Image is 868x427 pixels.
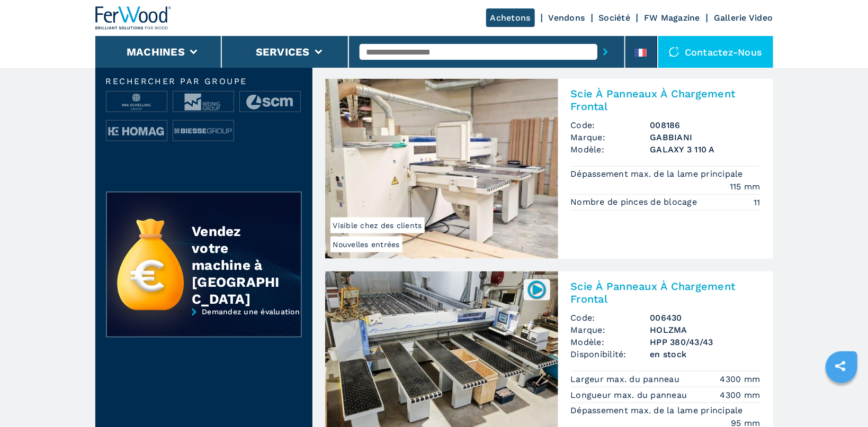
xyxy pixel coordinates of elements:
a: sharethis [827,353,854,379]
h3: HPP 380/43/43 [650,336,760,348]
iframe: Chat [823,379,860,419]
span: Code: [571,119,650,131]
p: Dépassement max. de la lame principale [571,168,746,180]
span: Disponibilité: [571,348,650,360]
div: Contactez-nous [658,36,773,68]
button: Machines [127,46,185,58]
p: Dépassement max. de la lame principale [571,405,746,416]
img: image [106,121,167,142]
span: Visible chez des clients [330,217,425,233]
img: image [173,121,234,142]
img: image [106,92,167,113]
h3: 006430 [650,312,760,324]
p: Nombre de pinces de blocage [571,196,700,208]
em: 4300 mm [720,373,760,385]
span: Marque: [571,131,650,143]
span: Modèle: [571,143,650,156]
em: 11 [754,196,760,208]
a: Société [599,13,631,23]
p: Longueur max. du panneau [571,389,690,401]
h3: HOLZMA [650,324,760,336]
a: Vendons [549,13,585,23]
img: Scie À Panneaux À Chargement Frontal GABBIANI GALAXY 3 110 A [325,79,558,259]
h2: Scie À Panneaux À Chargement Frontal [571,87,760,113]
img: image [173,92,234,113]
em: 4300 mm [720,389,760,401]
span: Marque: [571,324,650,336]
span: Rechercher par groupe [106,77,302,86]
h3: GABBIANI [650,131,760,143]
h2: Scie À Panneaux À Chargement Frontal [571,280,760,305]
img: Contactez-nous [669,47,679,57]
img: Ferwood [95,6,172,30]
a: Achetons [486,8,535,27]
div: Vendez votre machine à [GEOGRAPHIC_DATA] [192,223,280,307]
a: Demandez une évaluation [106,307,302,346]
a: Scie À Panneaux À Chargement Frontal GABBIANI GALAXY 3 110 ANouvelles entréesVisible chez des cli... [325,79,773,259]
span: en stock [650,348,760,360]
h3: GALAXY 3 110 A [650,143,760,156]
span: Modèle: [571,336,650,348]
a: FW Magazine [644,13,700,23]
span: Nouvelles entrées [330,237,402,252]
img: 006430 [526,279,547,300]
a: Gallerie Video [714,13,773,23]
h3: 008186 [650,119,760,131]
em: 115 mm [730,180,760,193]
button: submit-button [597,40,614,64]
button: Services [256,46,310,58]
p: Largeur max. du panneau [571,374,683,385]
span: Code: [571,312,650,324]
img: image [240,92,300,113]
